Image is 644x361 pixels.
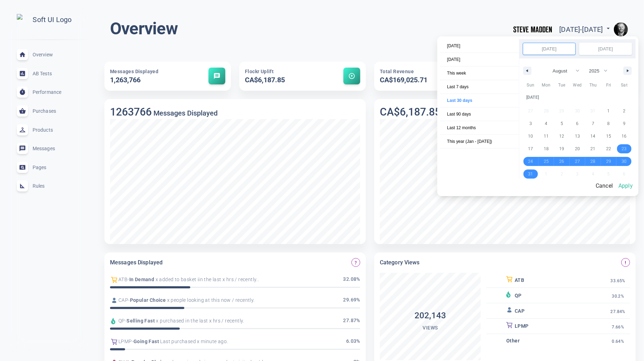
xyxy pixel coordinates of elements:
[585,78,601,91] button: 31
[601,130,617,143] button: 15
[440,53,519,67] button: [DATE]
[554,78,570,91] button: 29
[591,143,596,155] span: 21
[623,105,625,117] span: 2
[575,130,580,143] span: 13
[606,130,611,143] span: 15
[622,143,627,155] span: 23
[616,117,632,130] button: 9
[440,94,519,107] button: Last 30 days
[601,117,617,130] button: 8
[585,130,601,143] button: 14
[440,80,519,94] button: Last 7 days
[622,155,627,168] span: 30
[544,155,549,168] span: 25
[585,79,601,91] span: Thu
[570,117,585,130] button: 6
[529,117,532,130] span: 3
[440,67,519,80] button: This week
[554,79,570,91] span: Tue
[570,155,585,168] button: 27
[440,121,519,135] button: Last 12 months
[616,179,636,193] button: Apply
[608,117,610,130] span: 8
[576,117,578,130] span: 6
[539,130,554,143] button: 11
[601,143,617,155] button: 22
[606,155,611,168] span: 29
[440,39,519,53] button: [DATE]
[523,155,539,168] button: 24
[523,43,575,55] input: Early
[575,143,580,155] span: 20
[593,179,616,193] button: Cancel
[585,155,601,168] button: 28
[523,130,539,143] button: 10
[616,143,632,155] button: 23
[623,117,625,130] span: 9
[440,107,519,121] button: Last 90 days
[554,143,570,155] button: 19
[440,121,519,134] span: Last 12 months
[539,117,554,130] button: 4
[591,78,596,91] span: 31
[554,155,570,168] button: 26
[528,168,533,180] span: 31
[559,130,564,143] span: 12
[575,78,580,91] span: 30
[580,43,632,55] input: Continuous
[523,143,539,155] button: 17
[601,79,617,91] span: Fri
[544,143,549,155] span: 18
[528,143,533,155] span: 17
[545,117,547,130] span: 4
[523,168,539,180] button: 31
[440,39,519,53] span: [DATE]
[559,78,564,91] span: 29
[601,155,617,168] button: 29
[523,117,539,130] button: 3
[528,78,533,91] span: 27
[570,143,585,155] button: 20
[554,130,570,143] button: 12
[554,117,570,130] button: 5
[539,79,554,91] span: Mon
[616,130,632,143] button: 16
[575,155,580,168] span: 27
[592,117,594,130] span: 7
[440,135,519,148] button: This year (Jan - [DATE])
[608,105,610,117] span: 1
[539,155,554,168] button: 25
[544,130,549,143] span: 11
[591,155,596,168] span: 28
[523,91,632,104] div: [DATE]
[570,79,585,91] span: Wed
[585,143,601,155] button: 21
[539,143,554,155] button: 18
[559,143,564,155] span: 19
[440,135,519,148] span: This year (Jan - [DATE])
[528,155,533,168] span: 24
[523,78,539,91] button: 27
[539,78,554,91] button: 28
[559,155,564,168] span: 26
[616,79,632,91] span: Sat
[544,78,549,91] span: 28
[440,80,519,93] span: Last 7 days
[570,130,585,143] button: 13
[622,130,627,143] span: 16
[561,117,563,130] span: 5
[523,79,539,91] span: Sun
[570,78,585,91] button: 30
[591,130,596,143] span: 14
[616,155,632,168] button: 30
[616,105,632,117] button: 2
[601,105,617,117] button: 1
[585,117,601,130] button: 7
[440,67,519,80] span: This week
[528,130,533,143] span: 10
[606,143,611,155] span: 22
